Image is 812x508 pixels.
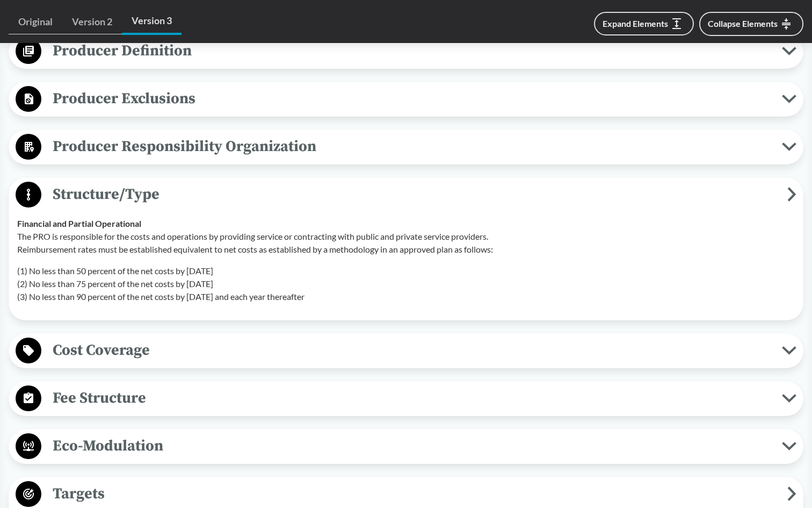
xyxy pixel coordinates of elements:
[122,9,182,35] a: Version 3
[41,182,787,206] span: Structure/Type
[699,12,803,36] button: Collapse Elements
[12,433,800,460] button: Eco-Modulation
[17,230,795,256] p: The PRO is responsible for the costs and operations by providing service or contracting with publ...
[41,39,782,63] span: Producer Definition
[12,181,800,209] button: Structure/Type
[12,85,800,113] button: Producer Exclusions
[41,134,782,159] span: Producer Responsibility Organization
[41,386,782,410] span: Fee Structure
[41,87,782,111] span: Producer Exclusions
[41,434,782,458] span: Eco-Modulation
[12,337,800,364] button: Cost Coverage
[17,264,795,303] p: (1) No less than 50 percent of the net costs by [DATE] (2) No less than 75 percent of the net cos...
[12,38,800,65] button: Producer Definition
[12,133,800,161] button: Producer Responsibility Organization
[12,385,800,412] button: Fee Structure
[9,10,62,34] a: Original
[17,218,141,228] strong: Financial and Partial Operational
[594,12,694,35] button: Expand Elements
[41,482,787,506] span: Targets
[41,338,782,362] span: Cost Coverage
[12,481,800,508] button: Targets
[62,10,122,34] a: Version 2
